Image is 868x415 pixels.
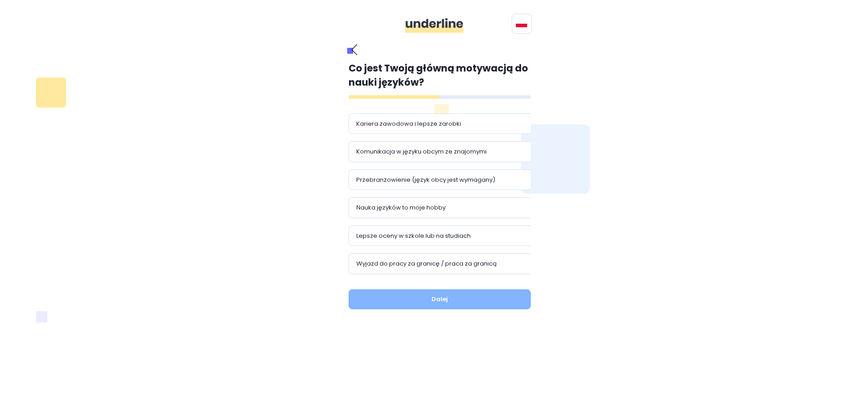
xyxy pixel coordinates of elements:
p: Komunikacja w języku obcym ze znajomymi [356,147,487,156]
img: svg+xml;base64,PHN2ZyB4bWxucz0iaHR0cDovL3d3dy53My5vcmcvMjAwMC9zdmciIGlkPSJGbGFnIG9mIFBvbGFuZCIgdm... [516,20,527,27]
p: Wyjazd do pracy za granicę / praca za granicą [356,259,497,268]
p: Lepsze oceny w szkole lub na studiach [356,231,471,241]
p: Nauka języków to moje hobby [356,203,446,212]
p: Przebranżowienie (język obcy jest wymagany) [356,175,495,184]
p: Kariera zawodowa i lepsze zarobki [356,119,461,128]
p: Co jest Twoją główną motywacją do nauki języków? [349,61,531,90]
button: Dalej [349,289,531,309]
img: ddgMu+Zv+CXDCfumCWfsmuPlDdRfDDxAd9LAAAAAAElFTkSuQmCC [405,18,463,33]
